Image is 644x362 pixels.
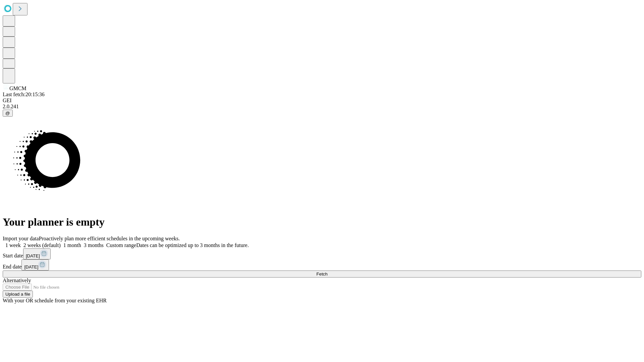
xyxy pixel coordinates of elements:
[3,104,641,110] div: 2.0.241
[106,242,136,248] span: Custom range
[26,253,40,258] span: [DATE]
[3,248,641,259] div: Start date
[39,236,180,241] span: Proactively plan more efficient schedules in the upcoming weeks.
[63,242,81,248] span: 1 month
[136,242,249,248] span: Dates can be optimized up to 3 months in the future.
[84,242,104,248] span: 3 months
[3,270,641,278] button: Fetch
[5,242,21,248] span: 1 week
[3,236,39,241] span: Import your data
[24,264,38,269] span: [DATE]
[3,110,13,117] button: @
[3,291,33,298] button: Upload a file
[3,92,45,97] span: Last fetch: 20:15:36
[3,98,641,104] div: GEI
[3,298,107,303] span: With your OR schedule from your existing EHR
[3,216,641,228] h1: Your planner is empty
[21,259,49,270] button: [DATE]
[316,271,327,277] span: Fetch
[3,259,641,270] div: End date
[9,85,26,91] span: GMCM
[23,248,51,259] button: [DATE]
[5,111,10,116] span: @
[23,242,61,248] span: 2 weeks (default)
[3,278,31,283] span: Alternatively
